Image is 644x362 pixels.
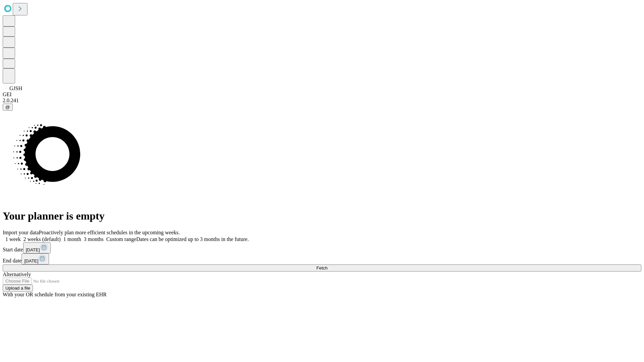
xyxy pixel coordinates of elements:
span: 3 months [84,236,104,242]
span: Proactively plan more efficient schedules in the upcoming weeks. [39,230,180,235]
div: Start date [3,242,641,253]
h1: Your planner is empty [3,210,641,222]
span: 1 month [63,236,81,242]
span: [DATE] [24,258,38,263]
button: Fetch [3,264,641,271]
div: GEI [3,92,641,98]
span: GJSH [9,85,22,91]
span: Import your data [3,230,39,235]
span: With your OR schedule from your existing EHR [3,292,107,297]
span: 1 week [5,236,21,242]
span: Dates can be optimized up to 3 months in the future. [136,236,249,242]
button: @ [3,104,13,111]
div: End date [3,253,641,264]
span: Custom range [106,236,136,242]
span: @ [5,105,10,110]
button: [DATE] [21,253,49,264]
span: [DATE] [26,247,40,252]
button: [DATE] [23,242,51,253]
span: Alternatively [3,271,31,277]
span: 2 weeks (default) [23,236,61,242]
button: Upload a file [3,285,33,292]
span: Fetch [316,265,327,270]
div: 2.0.241 [3,98,641,104]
